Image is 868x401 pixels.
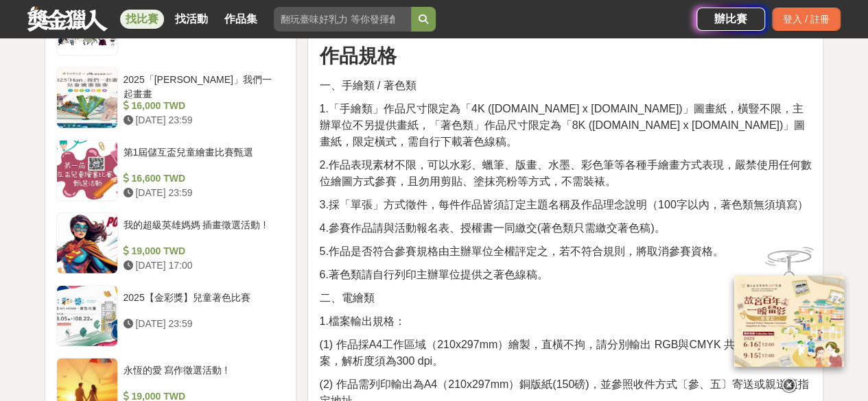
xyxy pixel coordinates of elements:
[124,363,280,389] div: 永恆的愛 寫作徵選活動 !
[319,339,811,367] span: (1) 作品採A4工作區域（210x297mm）繪製，直橫不拘，請分別輸出 RGB與CMYK 共兩張JPG定稿檔案，解析度須為300 dpi。
[772,8,841,31] div: 登入 / 註冊
[124,113,280,127] div: [DATE] 23:59
[56,212,285,274] a: 我的超級英雄媽媽 插畫徵選活動 ! 19,000 TWD [DATE] 17:00
[319,315,405,327] span: 1.檔案輸出規格：
[124,291,280,317] div: 2025【金彩獎】兒童著色比賽
[124,171,280,186] div: 16,600 TWD
[319,292,374,304] span: 二、電繪類
[319,45,396,66] strong: 作品規格
[274,7,411,32] input: 翻玩臺味好乳力 等你發揮創意！
[124,244,280,258] div: 19,000 TWD
[56,285,285,347] a: 2025【金彩獎】兒童著色比賽 [DATE] 23:59
[319,199,808,210] span: 3.採「單張」方式徵件，每件作品皆須訂定主題名稱及作品理念說明（100字以內，著色類無須填寫）
[124,145,280,171] div: 第1屆儲互盃兒童繪畫比賽甄選
[734,276,844,367] img: 968ab78a-c8e5-4181-8f9d-94c24feca916.png
[56,67,285,129] a: 2025「[PERSON_NAME]」我們一起畫畫 16,000 TWD [DATE] 23:59
[120,10,164,29] a: 找比賽
[319,269,548,280] span: 6.著色類請自行列印主辦單位提供之著色線稿。
[319,222,665,234] span: 4.參賽作品請與活動報名表、授權書一同繳交(著色類只需繳交著色稿)。
[124,73,280,99] div: 2025「[PERSON_NAME]」我們一起畫畫
[56,140,285,202] a: 第1屆儲互盃兒童繪畫比賽甄選 16,600 TWD [DATE] 23:59
[319,103,805,147] span: 1.「手繪類」作品尺寸限定為「4K ([DOMAIN_NAME] x [DOMAIN_NAME])」圖畫紙，橫豎不限，主辦單位不另提供畫紙，「著色類」作品尺寸限定為「8K ([DOMAIN_NA...
[696,8,765,31] a: 辦比賽
[319,245,723,257] span: 5.作品是否符合參賽規格由主辦單位全權評定之，若不符合規則，將取消參賽資格。
[124,99,280,113] div: 16,000 TWD
[319,80,416,91] span: 一、手繪類 / 著色類
[219,10,263,29] a: 作品集
[169,10,213,29] a: 找活動
[319,159,811,187] span: 2.作品表現素材不限，可以水彩、蠟筆、版畫、水墨、彩色筆等各種手繪畫方式表現，嚴禁使用任何數位繪圖方式參賽，且勿用剪貼、塗抹亮粉等方式，不需裝裱。
[124,317,280,331] div: [DATE] 23:59
[124,186,280,200] div: [DATE] 23:59
[124,218,280,244] div: 我的超級英雄媽媽 插畫徵選活動 !
[124,258,280,273] div: [DATE] 17:00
